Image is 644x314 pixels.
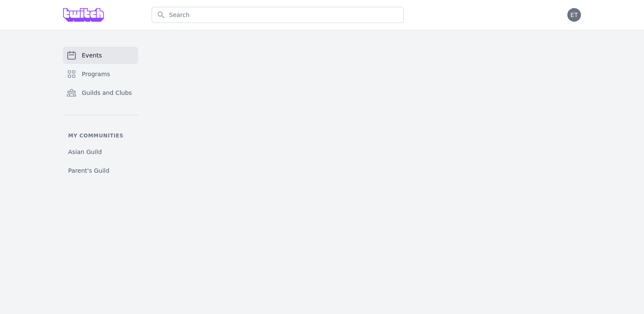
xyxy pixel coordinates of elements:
span: Programs [82,70,110,78]
span: Events [82,51,102,60]
a: Events [63,47,138,64]
a: Parent's Guild [63,163,138,178]
span: Guilds and Clubs [82,88,132,97]
p: My communities [63,132,138,139]
button: ET [567,8,581,22]
span: ET [570,12,578,18]
a: Programs [63,66,138,83]
span: Asian Guild [68,148,102,156]
input: Search [152,7,404,23]
a: Asian Guild [63,144,138,160]
nav: Sidebar [63,47,138,178]
img: Grove [63,8,104,22]
a: Guilds and Clubs [63,84,138,101]
span: Parent's Guild [68,166,109,175]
